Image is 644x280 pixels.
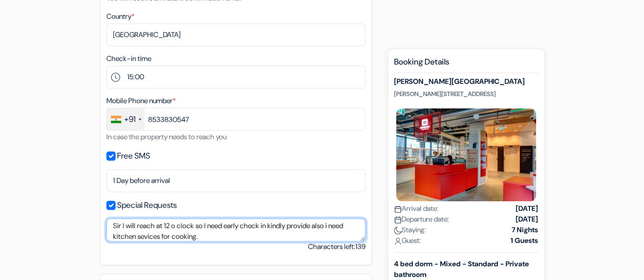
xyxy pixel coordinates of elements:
[394,205,402,213] img: calendar.svg
[124,113,135,126] div: +91
[394,227,402,234] img: moon.svg
[516,203,538,214] strong: [DATE]
[512,225,538,235] strong: 7 Nights
[394,237,402,245] img: user_icon.svg
[394,214,449,225] span: Departure date:
[516,214,538,225] strong: [DATE]
[117,149,150,163] label: Free SMS
[394,235,421,246] span: Guest:
[394,259,529,279] b: 4 bed dorm - Mixed - Standard - Private bathroom
[106,96,176,106] label: Mobile Phone number
[117,198,177,212] label: Special Requests
[394,203,438,214] span: Arrival date:
[394,90,538,98] p: [PERSON_NAME][STREET_ADDRESS]
[106,132,227,141] small: In case the property needs to reach you
[394,77,538,86] h5: [PERSON_NAME][GEOGRAPHIC_DATA]
[106,108,366,131] input: 81234 56789
[394,225,426,235] span: Staying:
[106,11,134,22] label: Country
[106,53,151,64] label: Check-in time
[511,235,538,246] strong: 1 Guests
[394,216,402,224] img: calendar.svg
[107,108,145,130] div: India (भारत): +91
[355,242,366,251] span: 139
[394,57,538,73] h5: Booking Details
[308,241,366,252] small: Characters left:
